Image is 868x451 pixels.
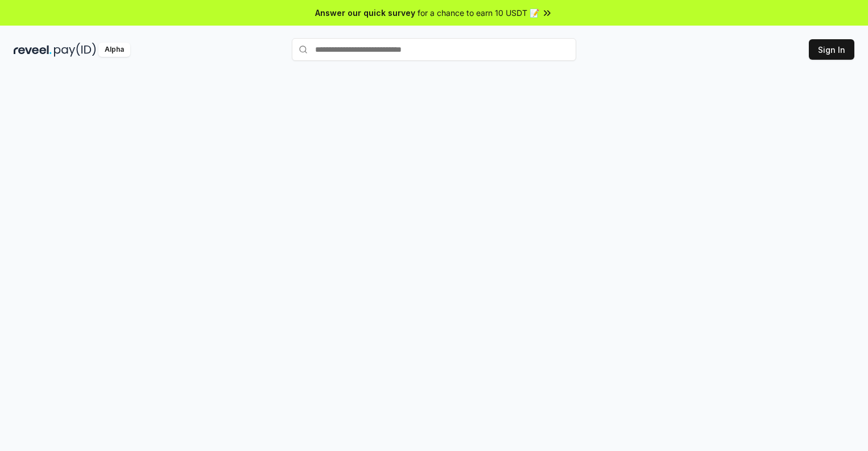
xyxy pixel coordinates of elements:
[54,43,96,57] img: pay_id
[14,43,52,57] img: reveel_dark
[315,7,415,19] span: Answer our quick survey
[809,39,854,60] button: Sign In
[98,43,130,57] div: Alpha
[418,7,539,19] span: for a chance to earn 10 USDT 📝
